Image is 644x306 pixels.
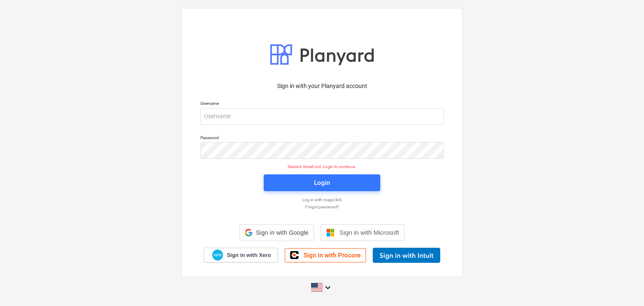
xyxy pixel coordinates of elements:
img: Xero logo [212,249,223,261]
i: keyboard_arrow_down [323,283,333,293]
input: Username [200,108,444,125]
a: Sign in with Xero [204,248,278,262]
button: Login [264,174,380,191]
div: Login [314,177,330,188]
img: Microsoft logo [326,228,335,237]
p: Password [200,135,444,142]
p: Session timed out. Login to continue. [195,164,449,169]
p: Username [200,101,444,108]
span: Sign in with Xero [227,252,271,259]
p: Sign in with your Planyard account [200,82,444,91]
a: Sign in with Procore [285,248,366,262]
span: Sign in with Google [256,229,308,236]
a: Forgot password? [196,204,448,210]
div: Sign in with Google [239,224,314,241]
iframe: Chat Widget [602,266,644,306]
span: Sign in with Procore [304,252,361,259]
a: Log in with magic link [196,197,448,202]
span: Sign in with Microsoft [340,229,399,236]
